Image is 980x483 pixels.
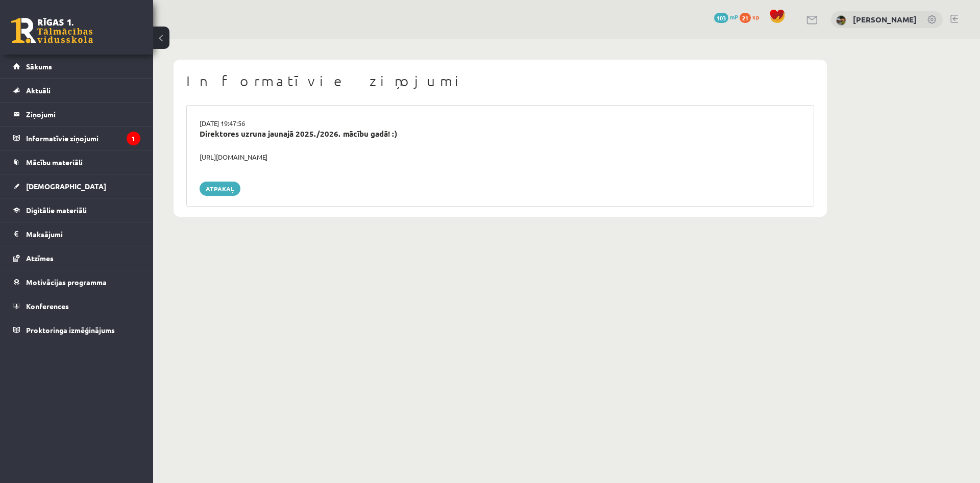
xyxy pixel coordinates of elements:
[13,246,140,270] a: Atzīmes
[13,103,140,126] a: Ziņojumi
[11,18,93,43] a: Rīgas 1. Tālmācības vidusskola
[26,103,140,126] legend: Ziņojumi
[740,13,764,21] a: 21 xp
[13,294,140,318] a: Konferences
[26,222,140,246] legend: Maksājumi
[836,15,846,26] img: Katrīna Grieziņa
[200,182,240,196] a: Atpakaļ
[730,13,738,21] span: mP
[26,158,83,167] span: Mācību materiāli
[740,13,751,23] span: 21
[26,301,69,311] span: Konferences
[26,253,54,263] span: Atzīmes
[13,198,140,222] a: Digitālie materiāli
[13,222,140,246] a: Maksājumi
[13,150,140,174] a: Mācību materiāli
[26,126,140,150] legend: Informatīvie ziņojumi
[13,174,140,198] a: [DEMOGRAPHIC_DATA]
[200,128,801,140] div: Direktores uzruna jaunajā 2025./2026. mācību gadā! :)
[714,13,738,21] a: 103 mP
[13,79,140,102] a: Aktuāli
[127,132,140,145] i: 1
[752,13,759,21] span: xp
[853,14,917,24] a: [PERSON_NAME]
[192,118,808,129] div: [DATE] 19:47:56
[13,55,140,78] a: Sākums
[13,270,140,294] a: Motivācijas programma
[26,182,106,191] span: [DEMOGRAPHIC_DATA]
[13,126,140,150] a: Informatīvie ziņojumi1
[26,277,107,287] span: Motivācijas programma
[192,152,808,162] div: [URL][DOMAIN_NAME]
[714,13,728,23] span: 103
[26,62,52,71] span: Sākums
[26,86,51,95] span: Aktuāli
[26,206,87,215] span: Digitālie materiāli
[13,318,140,342] a: Proktoringa izmēģinājums
[26,325,115,335] span: Proktoringa izmēģinājums
[186,72,814,90] h1: Informatīvie ziņojumi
